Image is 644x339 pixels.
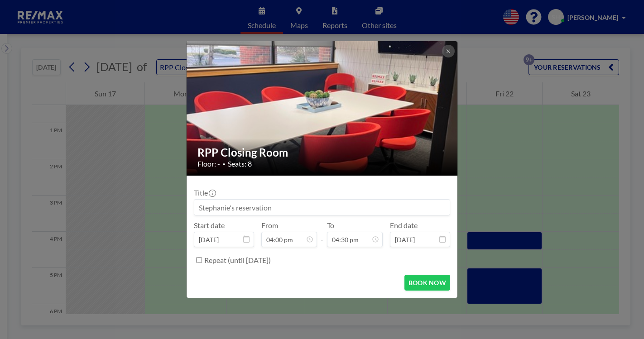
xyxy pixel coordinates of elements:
label: From [261,221,278,230]
span: - [321,224,323,244]
label: To [327,221,334,230]
label: End date [390,221,418,230]
span: Seats: 8 [228,159,252,168]
label: Repeat (until [DATE]) [204,256,271,265]
span: Floor: - [197,159,220,168]
label: Start date [194,221,225,230]
input: Stephanie's reservation [194,200,450,215]
span: • [222,161,226,167]
label: Title [194,188,215,197]
h2: RPP Closing Room [197,146,447,159]
button: BOOK NOW [404,275,450,291]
